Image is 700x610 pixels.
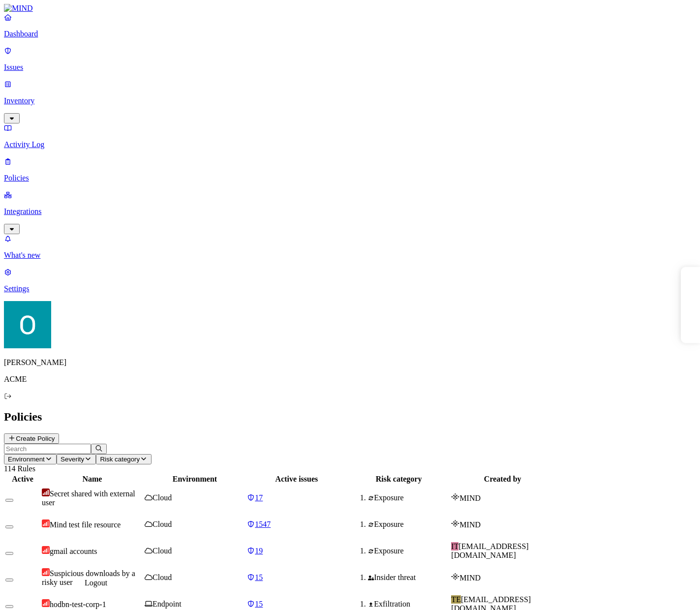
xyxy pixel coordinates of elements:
p: Integrations [4,207,696,216]
div: Exfiltration [368,600,450,609]
a: Issues [4,46,696,72]
img: mind-logo-icon [451,493,459,501]
span: Risk category [100,456,140,463]
div: Active [5,475,40,484]
span: IT [451,542,458,550]
a: MIND [4,4,696,13]
a: Integrations [4,190,696,233]
div: Exposure [368,493,450,502]
div: Created by [451,475,554,484]
span: Endpoint [152,600,182,608]
span: 15 [255,573,263,581]
div: Name [42,475,143,484]
p: Issues [4,63,696,72]
span: 114 Rules [4,464,35,473]
div: Exposure [368,520,450,529]
input: Search [4,444,91,454]
div: Active issues [247,475,346,484]
img: severity-high [42,599,50,607]
img: severity-high [42,568,50,576]
p: [PERSON_NAME] [4,358,696,367]
p: What's new [4,251,696,260]
span: gmail accounts [50,547,97,555]
a: 15 [247,573,346,582]
span: Cloud [152,547,172,555]
p: Dashboard [4,30,696,38]
a: 15 [247,600,346,609]
span: 17 [255,493,263,502]
span: MIND [459,520,481,529]
span: MIND [459,574,481,582]
span: Severity [61,456,84,463]
img: severity-critical [42,488,50,496]
img: MIND [4,4,33,13]
p: Activity Log [4,140,696,149]
a: Policies [4,157,696,183]
div: Environment [145,475,245,484]
p: Inventory [4,96,696,105]
span: Cloud [152,573,172,581]
span: 1547 [255,520,271,528]
span: Secret shared with external user [42,489,135,507]
span: [EMAIL_ADDRESS][DOMAIN_NAME] [451,542,528,559]
span: Mind test file resource [50,520,121,529]
span: Cloud [152,493,172,502]
span: TE [451,595,461,604]
img: mind-logo-icon [451,573,459,580]
span: MIND [459,494,481,502]
img: severity-high [42,519,50,527]
div: Risk category [348,475,450,484]
span: hodbn-test-corp-1 [50,600,106,609]
p: Settings [4,284,696,293]
a: Dashboard [4,13,696,38]
a: Inventory [4,80,696,122]
a: Activity Log [4,123,696,149]
div: Exposure [368,547,450,555]
p: ACME [4,375,696,384]
a: 19 [247,547,346,555]
div: Insider threat [368,573,450,582]
img: Ofir Englard [4,301,51,348]
img: mind-logo-icon [451,519,459,527]
button: Create Policy [4,433,59,444]
a: What's new [4,234,696,260]
span: Suspicious downloads by a risky user [42,569,135,586]
span: Cloud [152,520,172,528]
span: 19 [255,547,263,555]
span: 15 [255,600,263,608]
a: 17 [247,493,346,502]
a: 1547 [247,520,346,529]
span: Environment [8,456,45,463]
img: severity-high [42,546,50,554]
h2: Policies [4,410,696,424]
div: Logout [85,579,107,587]
a: Settings [4,268,696,293]
p: Policies [4,174,696,183]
